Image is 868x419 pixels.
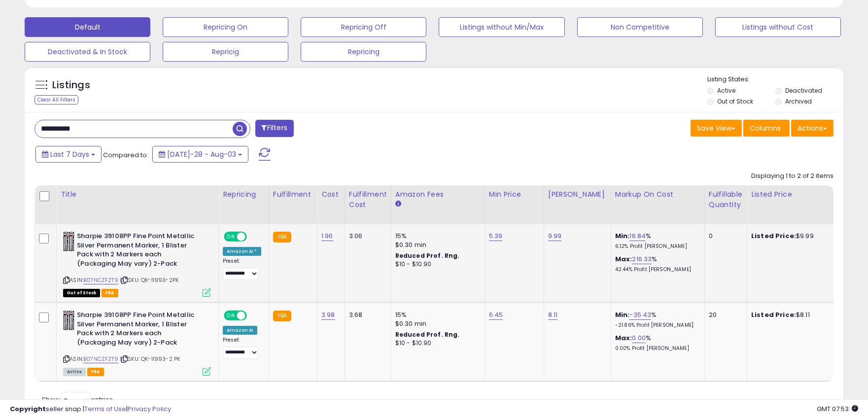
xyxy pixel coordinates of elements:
[35,146,102,163] button: Last 7 Days
[83,355,118,363] a: B07NCZFZT9
[52,78,90,92] h5: Listings
[321,189,341,200] div: Cost
[120,355,180,363] span: | SKU: QK-11993-2 PK
[395,330,460,339] b: Reduced Prof. Rng.
[751,310,796,319] b: Listed Price:
[548,231,562,241] a: 9.99
[63,232,74,251] img: 517nEhNI9PS._SL40_.jpg
[395,339,477,348] div: $10 - $10.90
[42,395,113,404] span: Show: entries
[548,310,558,320] a: 8.11
[615,333,632,343] b: Max:
[709,232,739,241] div: 0
[743,120,790,137] button: Columns
[615,322,697,329] p: -21.86% Profit [PERSON_NAME]
[717,86,735,95] label: Active
[489,189,540,200] div: Min Price
[751,172,833,181] div: Displaying 1 to 2 of 2 items
[615,243,697,250] p: 6.12% Profit [PERSON_NAME]
[301,17,426,37] button: Repricing Off
[77,232,197,271] b: Sharpie 39108PP Fine Point Metallic Silver Permanent Marker, 1 Blister Pack with 2 Markers each (...
[615,232,697,250] div: %
[615,311,697,329] div: %
[10,404,46,414] strong: Copyright
[615,266,697,273] p: 42.44% Profit [PERSON_NAME]
[395,241,477,249] div: $0.30 min
[128,404,171,414] a: Privacy Policy
[632,333,646,343] a: 0.00
[615,189,700,200] div: Markup on Cost
[273,311,291,321] small: FBA
[611,185,704,224] th: The percentage added to the cost of goods (COGS) that forms the calculator for Min & Max prices.
[349,311,383,319] div: 3.68
[395,319,477,328] div: $0.30 min
[349,189,387,210] div: Fulfillment Cost
[301,42,426,62] button: Repricing
[25,17,150,37] button: Default
[63,232,211,296] div: ASIN:
[615,310,630,319] b: Min:
[577,17,703,37] button: Non Competitive
[750,123,781,133] span: Columns
[223,337,261,359] div: Preset:
[77,311,197,349] b: Sharpie 39108PP Fine Point Metallic Silver Permanent Marker, 1 Blister Pack with 2 Markers each (...
[751,311,833,319] div: $8.11
[395,260,477,269] div: $10 - $10.90
[691,120,742,137] button: Save View
[321,310,335,320] a: 3.98
[615,345,697,352] p: 0.00% Profit [PERSON_NAME]
[615,255,697,273] div: %
[751,189,836,200] div: Listed Price
[632,254,652,264] a: 216.33
[61,189,214,200] div: Title
[63,311,211,375] div: ASIN:
[709,311,739,319] div: 20
[707,75,843,84] p: Listing States:
[395,232,477,241] div: 15%
[50,149,89,159] span: Last 7 Days
[87,368,104,376] span: FBA
[615,334,697,352] div: %
[751,232,833,241] div: $9.99
[223,326,257,335] div: Amazon AI
[102,289,118,297] span: FBA
[615,254,632,264] b: Max:
[489,310,503,320] a: 6.45
[35,95,78,105] div: Clear All Filters
[245,312,261,320] span: OFF
[83,276,118,284] a: B07NCZFZT9
[629,231,646,241] a: 16.84
[255,120,294,137] button: Filters
[349,232,383,241] div: 3.06
[245,233,261,241] span: OFF
[629,310,651,320] a: -35.43
[120,276,178,284] span: | SKU: QK-11993-2PK
[63,311,74,330] img: 517nEhNI9PS._SL40_.jpg
[791,120,833,137] button: Actions
[439,17,564,37] button: Listings without Min/Max
[785,86,822,95] label: Deactivated
[817,404,858,414] span: 2025-08-11 07:53 GMT
[25,42,150,62] button: Deactivated & In Stock
[395,189,481,200] div: Amazon Fees
[84,404,126,414] a: Terms of Use
[395,200,401,209] small: Amazon Fees.
[273,189,313,200] div: Fulfillment
[225,233,237,241] span: ON
[715,17,841,37] button: Listings without Cost
[63,368,86,376] span: All listings currently available for purchase on Amazon
[167,149,236,159] span: [DATE]-28 - Aug-03
[163,42,288,62] button: Repricig
[395,251,460,260] b: Reduced Prof. Rng.
[63,289,100,297] span: All listings that are currently out of stock and unavailable for purchase on Amazon
[751,231,796,241] b: Listed Price:
[489,231,503,241] a: 5.39
[615,231,630,241] b: Min:
[395,311,477,319] div: 15%
[10,405,171,414] div: seller snap | |
[717,97,753,105] label: Out of Stock
[223,189,265,200] div: Repricing
[103,150,148,160] span: Compared to:
[223,258,261,280] div: Preset:
[152,146,248,163] button: [DATE]-28 - Aug-03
